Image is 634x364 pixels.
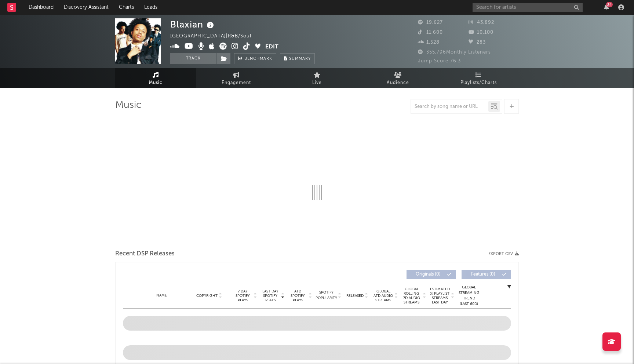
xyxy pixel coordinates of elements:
[462,270,511,279] button: Features(0)
[418,59,461,63] span: Jump Score: 76.3
[460,79,497,87] span: Playlists/Charts
[233,289,252,302] span: 7 Day Spotify Plays
[469,40,486,45] span: 283
[418,20,443,25] span: 19,627
[222,79,251,87] span: Engagement
[418,50,491,55] span: 355,796 Monthly Listeners
[196,68,277,88] a: Engagement
[288,289,307,302] span: ATD Spotify Plays
[606,2,613,7] div: 24
[115,68,196,88] a: Music
[244,55,272,63] span: Benchmark
[115,250,175,258] span: Recent DSP Releases
[280,53,315,64] button: Summary
[346,294,364,298] span: Released
[260,289,280,302] span: Last Day Spotify Plays
[418,40,440,45] span: 1,528
[277,68,357,88] a: Live
[469,20,494,25] span: 43,892
[418,30,443,35] span: 11,600
[373,289,393,302] span: Global ATD Audio Streams
[473,3,583,12] input: Search for artists
[234,53,276,64] a: Benchmark
[488,252,519,256] button: Export CSV
[170,53,216,64] button: Track
[149,79,163,87] span: Music
[458,285,480,307] div: Global Streaming Trend (Last 60D)
[430,287,450,305] span: Estimated % Playlist Streams Last Day
[289,57,311,61] span: Summary
[316,290,337,301] span: Spotify Popularity
[170,32,260,41] div: [GEOGRAPHIC_DATA] | R&B/Soul
[401,287,422,305] span: Global Rolling 7D Audio Streams
[411,104,488,110] input: Search by song name or URL
[407,270,456,279] button: Originals(0)
[357,68,438,88] a: Audience
[438,68,519,88] a: Playlists/Charts
[411,272,445,277] span: Originals ( 0 )
[138,293,186,298] div: Name
[604,4,609,10] button: 24
[469,30,493,35] span: 10,100
[265,43,278,52] button: Edit
[196,294,218,298] span: Copyright
[312,79,322,87] span: Live
[170,18,216,30] div: Blaxian
[387,79,409,87] span: Audience
[466,272,500,277] span: Features ( 0 )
